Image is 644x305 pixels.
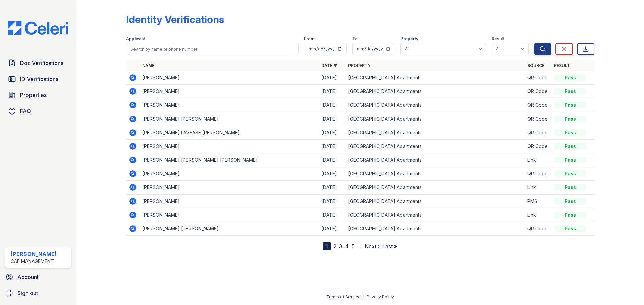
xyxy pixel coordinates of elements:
span: Doc Verifications [20,59,63,67]
td: PMS [525,195,551,208]
td: [GEOGRAPHIC_DATA] Apartments [345,208,525,222]
td: [DATE] [319,153,345,167]
td: [GEOGRAPHIC_DATA] Apartments [345,85,525,98]
a: Terms of Service [326,294,361,299]
a: Date ▼ [321,63,337,68]
td: QR Code [525,222,551,236]
td: [GEOGRAPHIC_DATA] Apartments [345,140,525,153]
a: Account [3,270,74,284]
div: Pass [554,88,586,95]
a: Doc Verifications [5,56,71,70]
td: QR Code [525,71,551,85]
td: [DATE] [319,208,345,222]
td: [DATE] [319,181,345,195]
td: [GEOGRAPHIC_DATA] Apartments [345,153,525,167]
td: [GEOGRAPHIC_DATA] Apartments [345,112,525,126]
div: Pass [554,212,586,218]
span: FAQ [20,107,31,115]
div: Pass [554,170,586,177]
td: [DATE] [319,222,345,236]
td: [GEOGRAPHIC_DATA] Apartments [345,167,525,181]
a: Sign out [3,286,74,300]
div: Pass [554,102,586,108]
td: [DATE] [319,85,345,98]
td: [PERSON_NAME] [140,85,319,98]
span: Properties [20,91,47,99]
div: Pass [554,225,586,232]
span: Sign out [17,289,38,297]
div: Identity Verifications [126,13,224,25]
td: [DATE] [319,98,345,112]
div: Pass [554,157,586,163]
td: [PERSON_NAME] [140,181,319,195]
span: … [357,242,362,250]
td: [PERSON_NAME] [140,98,319,112]
td: [GEOGRAPHIC_DATA] Apartments [345,222,525,236]
td: [PERSON_NAME] [140,195,319,208]
td: Link [525,153,551,167]
div: Pass [554,129,586,136]
a: 4 [345,243,349,250]
div: CAF Management [11,258,57,265]
a: Source [527,63,544,68]
td: [DATE] [319,167,345,181]
a: Properties [5,88,71,102]
div: [PERSON_NAME] [11,250,57,258]
label: Property [400,36,418,42]
td: QR Code [525,112,551,126]
td: Link [525,181,551,195]
td: QR Code [525,167,551,181]
td: [GEOGRAPHIC_DATA] Apartments [345,98,525,112]
img: CE_Logo_Blue-a8612792a0a2168367f1c8372b55b34899dd931a85d93a1a3d3e32e68fde9ad4.png [3,21,74,35]
td: QR Code [525,126,551,140]
a: 2 [333,243,336,250]
div: Pass [554,198,586,205]
a: Property [348,63,371,68]
td: [PERSON_NAME] [PERSON_NAME] [PERSON_NAME] [140,153,319,167]
div: 1 [323,242,331,250]
span: ID Verifications [20,75,58,83]
div: Pass [554,74,586,81]
td: Link [525,208,551,222]
td: QR Code [525,98,551,112]
td: [PERSON_NAME] [PERSON_NAME] [140,112,319,126]
a: ID Verifications [5,72,71,86]
a: 5 [352,243,355,250]
input: Search by name or phone number [126,43,299,55]
label: Applicant [126,36,145,42]
td: [PERSON_NAME] [140,167,319,181]
div: | [363,294,364,299]
td: [PERSON_NAME] [PERSON_NAME] [140,222,319,236]
td: [GEOGRAPHIC_DATA] Apartments [345,126,525,140]
td: [GEOGRAPHIC_DATA] Apartments [345,181,525,195]
span: Account [17,273,39,281]
td: [DATE] [319,195,345,208]
td: [PERSON_NAME] [140,71,319,85]
td: [DATE] [319,71,345,85]
label: From [304,36,314,42]
td: [DATE] [319,126,345,140]
td: [GEOGRAPHIC_DATA] Apartments [345,71,525,85]
a: FAQ [5,104,71,118]
td: [PERSON_NAME] LAVEASE [PERSON_NAME] [140,126,319,140]
a: Next › [365,243,380,250]
td: [PERSON_NAME] [140,140,319,153]
label: Result [492,36,504,42]
div: Pass [554,143,586,150]
a: Privacy Policy [367,294,394,299]
a: 3 [339,243,342,250]
a: Last » [382,243,397,250]
a: Name [142,63,154,68]
td: [GEOGRAPHIC_DATA] Apartments [345,195,525,208]
td: QR Code [525,140,551,153]
td: QR Code [525,85,551,98]
td: [DATE] [319,112,345,126]
div: Pass [554,116,586,122]
label: To [352,36,358,42]
td: [DATE] [319,140,345,153]
a: Result [554,63,570,68]
td: [PERSON_NAME] [140,208,319,222]
div: Pass [554,184,586,191]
